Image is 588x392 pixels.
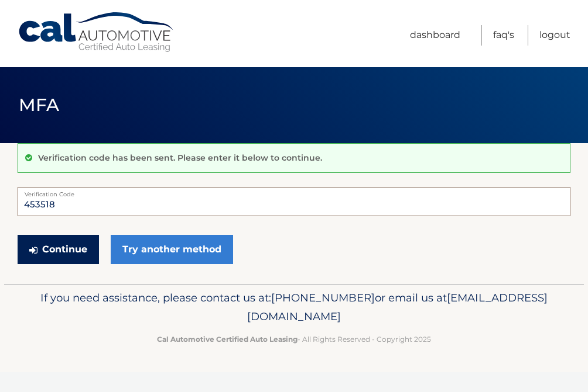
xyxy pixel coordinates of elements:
span: [EMAIL_ADDRESS][DOMAIN_NAME] [247,291,548,323]
a: Dashboard [410,25,460,46]
button: Continue [18,235,99,264]
a: Cal Automotive [18,12,176,53]
a: Try another method [111,235,233,264]
input: Verification Code [18,187,570,216]
a: FAQ's [493,25,514,46]
p: - All Rights Reserved - Copyright 2025 [22,333,566,345]
strong: Cal Automotive Certified Auto Leasing [157,335,298,344]
a: Logout [539,25,570,46]
span: MFA [19,94,60,116]
label: Verification Code [18,187,570,196]
span: [PHONE_NUMBER] [271,291,375,304]
p: Verification code has been sent. Please enter it below to continue. [38,152,322,163]
p: If you need assistance, please contact us at: or email us at [22,289,566,326]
